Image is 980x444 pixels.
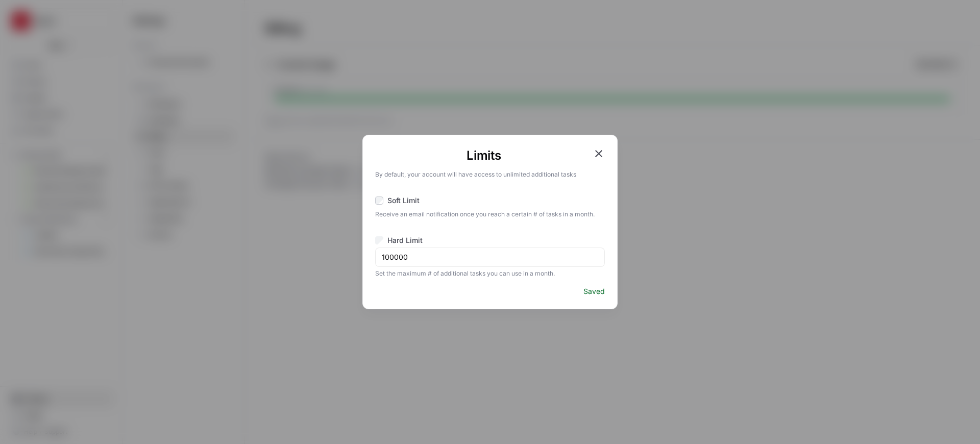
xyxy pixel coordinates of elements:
span: Soft Limit [387,195,420,206]
p: By default, your account will have access to unlimited additional tasks [375,168,605,179]
span: Saved [583,286,605,297]
h1: Limits [375,147,593,164]
input: Hard Limit [375,236,383,244]
span: Hard Limit [387,235,423,245]
input: 0 [382,252,598,262]
span: Receive an email notification once you reach a certain # of tasks in a month. [375,208,605,219]
span: Set the maximum # of additional tasks you can use in a month. [375,267,605,278]
input: Soft Limit [375,196,383,205]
